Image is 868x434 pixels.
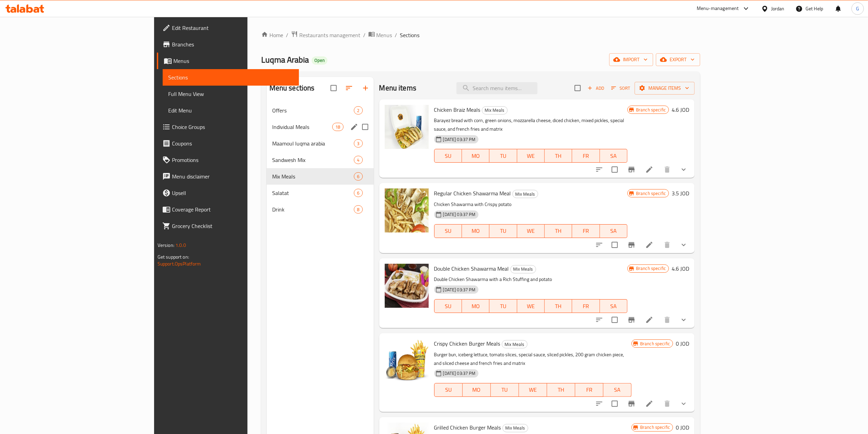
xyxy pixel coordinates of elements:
[158,241,174,250] span: Version:
[633,107,669,113] span: Branch specific
[157,152,299,168] a: Promotions
[434,149,462,163] button: SU
[502,424,528,432] div: Mix Meals
[502,340,528,348] div: Mix Meals
[172,172,293,181] span: Menu disclaimer
[267,99,374,220] nav: Menu sections
[675,395,692,412] button: show more
[545,299,572,313] button: TH
[291,31,360,40] a: Restaurants management
[434,422,501,433] span: Grilled Chicken Burger Meals
[312,57,327,63] span: Open
[333,124,343,130] span: 18
[491,383,519,397] button: TU
[172,40,293,48] span: Branches
[434,383,463,397] button: SU
[545,224,572,238] button: TH
[637,340,673,347] span: Branch specific
[680,165,688,174] svg: Show Choices
[267,152,374,168] div: Sandwesh Mix4
[623,312,640,328] button: Branch-specific-item
[697,4,739,13] div: Menu-management
[492,226,514,236] span: TU
[332,123,343,131] div: items
[437,385,460,395] span: SU
[272,205,354,214] span: Drink
[635,82,695,95] button: Manage items
[437,301,459,311] span: SU
[163,69,299,86] a: Sections
[517,299,545,313] button: WE
[440,370,478,377] span: [DATE] 03:37 PM
[633,265,669,272] span: Branch specific
[607,238,622,252] span: Select to update
[437,151,459,161] span: SU
[489,224,517,238] button: TU
[640,84,689,93] span: Manage items
[522,385,544,395] span: WE
[395,31,397,39] li: /
[603,151,625,161] span: SA
[675,312,692,328] button: show more
[272,156,354,164] span: Sandwesh Mix
[547,383,575,397] button: TH
[462,149,489,163] button: MO
[326,81,341,95] span: Select all sections
[267,185,374,201] div: Salatat6
[267,119,374,135] div: Individual Meals18edit
[354,189,362,197] div: items
[434,224,462,238] button: SU
[510,265,536,273] div: Mix Meals
[463,383,491,397] button: MO
[172,156,293,164] span: Promotions
[354,157,362,163] span: 4
[550,385,572,395] span: TH
[489,149,517,163] button: TU
[341,80,357,96] span: Sort sections
[465,301,487,311] span: MO
[492,301,514,311] span: TU
[434,338,500,349] span: Crispy Chicken Burger Meals
[272,139,354,148] span: Maamoul luqma arabia
[434,350,632,368] p: Burger bun, iceberg lettuce, tomato slices, special sauce, sliced pickles, 200 gram chicken piece...
[172,189,293,197] span: Upsell
[465,151,487,161] span: MO
[385,105,429,149] img: Chicken Braiz Meals
[400,31,420,39] span: Sections
[299,31,360,39] span: Restaurants management
[676,423,689,432] h6: 0 JOD
[513,190,538,198] span: Mix Meals
[261,52,309,67] span: Luqma Arabia
[434,275,627,284] p: Double Chicken Shawarma with a Rich Stuffing and potato
[272,123,333,131] span: Individual Meals
[354,139,362,148] div: items
[368,31,392,40] a: Menus
[267,102,374,119] div: Offers2
[572,299,600,313] button: FR
[168,73,293,82] span: Sections
[672,264,689,273] h6: 4.6 JOD
[578,385,601,395] span: FR
[261,31,701,40] nav: breadcrumb
[172,139,293,148] span: Coupons
[603,226,625,236] span: SA
[661,55,695,64] span: export
[603,383,632,397] button: SA
[157,135,299,152] a: Coupons
[172,205,293,214] span: Coverage Report
[603,301,625,311] span: SA
[680,400,688,408] svg: Show Choices
[462,224,489,238] button: MO
[354,140,362,147] span: 3
[354,190,362,196] span: 6
[267,135,374,152] div: Maamoul luqma arabia3
[607,83,635,94] span: Sort items
[610,83,632,94] button: Sort
[659,161,675,178] button: delete
[357,80,374,96] button: Add section
[623,395,640,412] button: Branch-specific-item
[547,226,569,236] span: TH
[385,188,429,232] img: Regular Chicken Shawarma Meal
[267,168,374,185] div: Mix Meals6
[600,299,627,313] button: SA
